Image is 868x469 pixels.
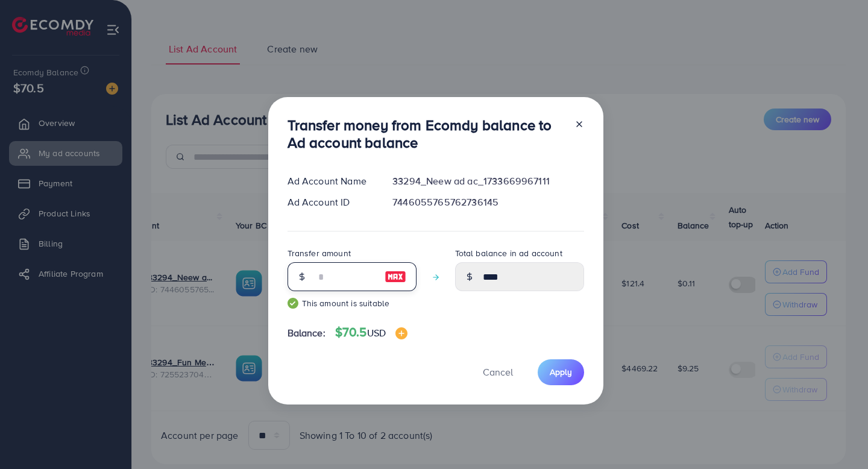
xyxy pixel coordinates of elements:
img: guide [288,298,298,309]
h3: Transfer money from Ecomdy balance to Ad account balance [288,116,565,151]
iframe: Chat [817,415,859,460]
label: Total balance in ad account [455,247,562,259]
button: Cancel [468,359,528,385]
div: 7446055765762736145 [383,195,593,209]
label: Transfer amount [288,247,351,259]
span: Apply [550,366,572,378]
div: 33294_Neew ad ac_1733669967111 [383,174,593,188]
img: image [385,269,406,284]
div: Ad Account ID [278,195,383,209]
span: Cancel [483,365,513,379]
span: USD [367,326,386,339]
h4: $70.5 [335,325,407,340]
small: This amount is suitable [288,297,417,309]
span: Balance: [288,326,325,340]
button: Apply [538,359,584,385]
img: image [395,327,407,339]
div: Ad Account Name [278,174,383,188]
